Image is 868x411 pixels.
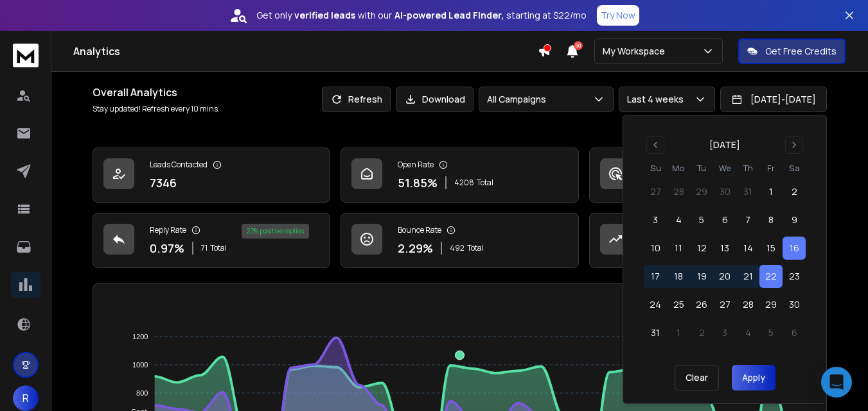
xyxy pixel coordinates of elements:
[783,208,806,231] button: 9
[150,239,184,257] p: 0.97 %
[821,367,852,398] div: Open Intercom Messenger
[210,243,227,253] span: Total
[589,213,827,268] a: Opportunities19$1900
[783,293,806,316] button: 30
[713,321,736,344] button: 3
[603,45,670,58] p: My Workspace
[759,237,783,260] button: 15
[398,160,434,170] p: Open Rate
[322,87,391,112] button: Refresh
[738,38,846,64] button: Get Free Credits
[759,180,783,203] button: 1
[201,243,208,253] span: 71
[398,225,441,235] p: Bounce Rate
[132,361,148,369] tspan: 1000
[644,162,667,175] th: Sunday
[150,160,208,170] p: Leads Contacted
[396,87,474,112] button: Download
[477,178,493,188] span: Total
[759,293,783,316] button: 29
[713,237,736,260] button: 13
[93,104,220,114] p: Stay updated! Refresh every 10 mins.
[783,265,806,288] button: 23
[667,265,690,288] button: 18
[256,9,587,22] p: Get only with our starting at $22/mo
[713,208,736,231] button: 6
[736,208,759,231] button: 7
[93,213,330,268] a: Reply Rate0.97%71Total27% positive replies
[646,136,664,154] button: Go to previous month
[759,265,783,288] button: 22
[398,174,438,192] p: 51.85 %
[13,385,39,411] button: R
[783,321,806,344] button: 6
[341,147,578,203] a: Open Rate51.85%4208Total
[736,293,759,316] button: 28
[394,9,504,22] strong: AI-powered Lead Finder,
[667,180,690,203] button: 28
[667,162,690,175] th: Monday
[690,162,713,175] th: Tuesday
[675,365,719,390] button: Clear
[783,180,806,203] button: 2
[690,237,713,260] button: 12
[467,243,484,253] span: Total
[150,174,177,192] p: 7346
[667,208,690,231] button: 4
[627,93,689,106] p: Last 4 weeks
[73,44,538,59] h1: Analytics
[720,87,827,112] button: [DATE]-[DATE]
[667,237,690,260] button: 11
[690,208,713,231] button: 5
[93,147,330,203] a: Leads Contacted7346
[422,93,465,106] p: Download
[597,5,639,26] button: Try Now
[348,93,382,106] p: Refresh
[644,208,667,231] button: 3
[13,44,39,67] img: logo
[713,265,736,288] button: 20
[454,178,474,188] span: 4208
[690,265,713,288] button: 19
[709,138,740,151] div: [DATE]
[736,321,759,344] button: 4
[150,225,186,235] p: Reply Rate
[690,321,713,344] button: 2
[736,265,759,288] button: 21
[713,180,736,203] button: 30
[644,237,667,260] button: 10
[785,136,803,154] button: Go to next month
[783,237,806,260] button: 16
[242,224,309,239] div: 27 % positive replies
[93,85,220,100] h1: Overall Analytics
[644,293,667,316] button: 24
[398,239,433,257] p: 2.29 %
[736,237,759,260] button: 14
[667,321,690,344] button: 1
[736,162,759,175] th: Thursday
[601,9,635,22] p: Try Now
[644,265,667,288] button: 17
[759,208,783,231] button: 8
[713,293,736,316] button: 27
[450,243,465,253] span: 492
[736,180,759,203] button: 31
[713,162,736,175] th: Wednesday
[644,321,667,344] button: 31
[589,147,827,203] a: Click Rate31.58%2563Total
[759,321,783,344] button: 5
[574,41,583,50] span: 50
[732,365,775,390] button: Apply
[294,9,355,22] strong: verified leads
[487,93,551,106] p: All Campaigns
[765,45,837,58] p: Get Free Credits
[644,180,667,203] button: 27
[690,180,713,203] button: 29
[132,333,148,340] tspan: 1200
[667,293,690,316] button: 25
[341,213,578,268] a: Bounce Rate2.29%492Total
[690,293,713,316] button: 26
[136,389,148,397] tspan: 800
